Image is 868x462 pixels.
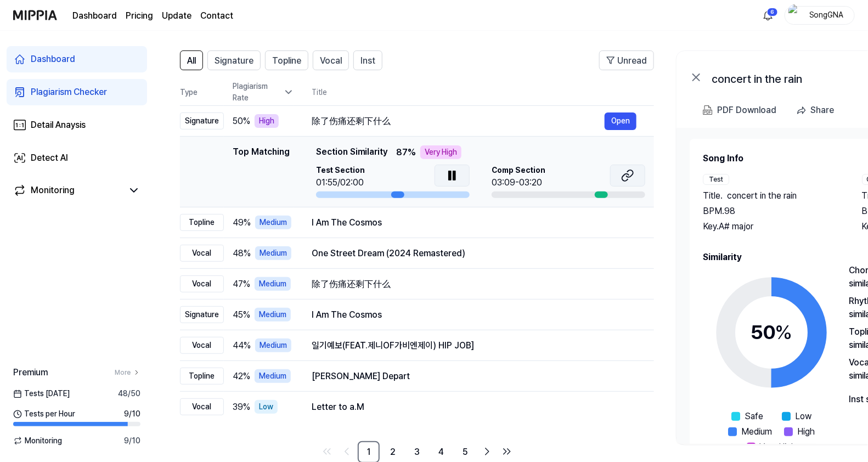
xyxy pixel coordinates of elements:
button: Unread [599,50,654,70]
span: 45 % [233,308,250,322]
button: 알림6 [759,7,777,24]
span: Inst [360,54,375,67]
span: 47 % [233,278,250,291]
a: Go to previous page [338,443,356,460]
div: Signature [180,112,224,129]
button: Open [605,112,636,130]
span: Vocal [320,54,342,67]
div: 除了伤痛还剩下什么 [312,115,605,128]
div: Monitoring [31,184,75,197]
div: 03:09-03:20 [492,176,545,189]
div: Letter to a.M [312,401,636,414]
span: 9 / 10 [124,435,140,447]
span: Comp Section [492,165,545,176]
div: Top Matching [233,145,290,198]
div: 50 [751,318,792,347]
span: All [187,54,196,67]
span: Signature [215,54,253,67]
img: 알림 [762,9,775,22]
div: Dashboard [31,53,75,66]
span: High [797,425,815,438]
a: Plagiarism Checker [7,79,147,105]
span: Topline [272,54,301,67]
div: [PERSON_NAME] Depart [312,370,636,383]
div: Vocal [180,245,224,262]
div: Medium [255,277,291,291]
div: I Am The Cosmos [312,216,636,229]
a: Go to last page [498,443,516,460]
div: Plagiarism Rate [233,81,294,104]
th: Title [312,79,654,105]
span: 50 % [233,115,250,128]
button: All [180,50,203,70]
div: Key. A# major [703,220,840,233]
div: Detail Anaysis [31,119,86,132]
span: Tests per Hour [13,408,75,420]
span: Low [795,410,811,423]
div: One Street Dream (2024 Remastered) [312,247,636,260]
a: Detail Anaysis [7,112,147,138]
button: Topline [265,50,308,70]
span: Very High [760,441,797,454]
div: Medium [255,216,291,229]
div: Test [703,174,729,185]
span: Premium [13,366,48,379]
span: % [775,320,792,344]
div: Detect AI [31,151,68,165]
div: Medium [255,308,291,322]
div: Plagiarism Checker [31,86,107,99]
div: BPM. 98 [703,205,840,218]
div: Vocal [180,275,224,292]
span: 48 % [233,247,251,260]
div: 6 [767,8,778,16]
a: Update [162,9,191,22]
div: 除了伤痛还剩下什么 [312,278,636,291]
span: 49 % [233,216,251,229]
a: Monitoring [13,184,123,197]
div: SongGNA [805,9,848,21]
div: Very High [420,145,461,159]
span: 39 % [233,401,250,414]
span: Medium [741,425,772,438]
span: Safe [745,410,763,423]
span: Test Section [316,165,365,176]
span: Monitoring [13,435,62,447]
button: Vocal [313,50,349,70]
a: Detect AI [7,145,147,171]
button: Signature [207,50,261,70]
a: More [115,368,140,378]
a: Go to first page [318,443,336,460]
img: PDF Download [703,105,713,115]
span: 42 % [233,370,250,383]
div: Share [810,103,834,117]
button: Inst [353,50,382,70]
button: PDF Download [701,99,779,121]
button: Share [792,99,843,121]
th: Type [180,79,224,106]
div: Vocal [180,398,224,415]
span: 87 % [396,146,416,159]
span: Unread [617,54,647,67]
div: Topline [180,368,224,385]
a: Dashboard [72,9,117,22]
a: Contact [200,9,233,22]
div: Medium [255,369,291,383]
a: Dashboard [7,46,147,72]
span: 44 % [233,339,251,352]
div: Topline [180,214,224,231]
span: 9 / 10 [124,408,140,420]
div: PDF Download [717,103,776,117]
button: Pricing [126,9,153,22]
a: Go to next page [478,443,496,460]
span: Section Similarity [316,145,387,159]
button: profileSongGNA [785,6,855,25]
div: Vocal [180,337,224,354]
div: High [255,114,279,128]
span: Title . [703,189,723,202]
div: 일기예보(FEAT.제니OF가비엔제이) HIP JOB] [312,339,636,352]
div: Low [255,400,278,414]
div: Medium [255,246,291,260]
span: Tests [DATE] [13,388,70,399]
div: Medium [255,339,291,352]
